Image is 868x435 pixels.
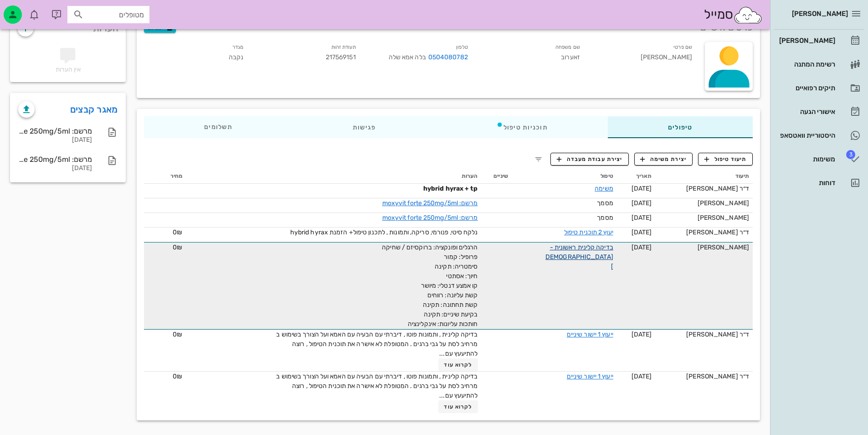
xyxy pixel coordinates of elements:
[545,243,613,270] a: בדיקה קלינית ראשונית - [DEMOGRAPHIC_DATA]
[18,127,92,135] div: מרשם: moxyvit forte 250mg/5ml
[27,7,32,13] span: תג
[567,373,613,380] a: ייעוץ 1 יישור שיניים
[424,311,478,318] span: בקיעת שיניים: תקינה
[555,44,580,50] small: שם משפחה
[408,320,478,328] span: חותכות עליונות: אינקלינציה
[777,179,835,186] div: דוחות
[632,199,652,207] span: [DATE]
[438,400,478,413] button: לקרוא עוד
[382,243,478,251] span: הרגלים ופונקציה: ברוקסיזם / שחיקה
[777,37,835,44] div: [PERSON_NAME]
[446,272,478,280] span: חיוך: אסתטי
[173,243,182,251] span: 0₪
[173,373,182,380] span: 0₪
[632,185,652,192] span: [DATE]
[632,243,652,251] span: [DATE]
[456,44,468,50] small: טלפון
[777,84,835,92] div: תיקים רפואיים
[587,40,699,68] div: [PERSON_NAME]
[70,102,118,117] a: מאגר קבצים
[774,124,864,146] a: היסטוריית וואטסאפ
[326,53,356,61] span: 217569151
[774,30,864,52] a: [PERSON_NAME]
[595,185,613,192] a: משימה
[382,214,478,222] a: מרשם: moxyvit forte 250mg/5ml
[423,301,478,309] span: קשת תחתונה: תקינה
[232,44,243,50] small: מגדר
[475,40,587,68] div: זאערוב
[774,77,864,99] a: תיקים רפואיים
[640,155,687,163] span: יצירת משימה
[18,165,92,172] div: [DATE]
[331,44,356,50] small: תעודת זהות
[632,373,652,380] span: [DATE]
[190,184,478,193] div: hybrid hyrax + tp
[567,331,613,338] a: ייעוץ 1 יישור שיניים
[698,153,753,166] button: תיעוד טיפול
[144,169,186,184] th: מחיר
[435,263,478,270] span: סימטריה: תקינה
[290,228,478,236] span: נלקח סיטי, פנורמי, סריקה, ותמונות , לתכנון טיפול+ הזמנת hybrid hyrax
[204,124,232,130] span: תשלומים
[428,52,468,62] a: 0504080782
[659,372,749,381] div: ד״ר [PERSON_NAME]
[444,362,472,368] span: לקרוא עוד
[444,404,472,410] span: לקרוא עוד
[18,136,92,144] div: [DATE]
[444,253,478,261] span: פרופיל: קמור
[704,5,763,25] div: סמייל
[777,155,835,163] div: משימות
[597,199,613,207] span: מסמך
[370,52,468,62] div: בלה אמא שלה
[634,153,693,166] button: יצירת משימה
[774,53,864,75] a: רשימת המתנה
[276,331,478,357] span: בדיקה קלינית , ותמונות פוטו , דיברתי עם הבעיה עם האמא ועל הצורך בשימוש ב מרחיב לסת על גבי ברגים ....
[733,6,763,24] img: SmileCloud logo
[774,148,864,170] a: תגמשימות
[276,373,478,399] span: בדיקה קלינית , ותמונות פוטו , דיברתי עם הבעיה עם האמא ועל הצורך בשימוש ב מרחיב לסת על גבי ברגים ....
[655,169,753,184] th: תיעוד
[56,66,81,73] span: אין הערות
[632,331,652,338] span: [DATE]
[139,40,251,68] div: נקבה
[438,358,478,371] button: לקרוא עוד
[792,10,848,18] span: [PERSON_NAME]
[704,155,747,163] span: תיעוד טיפול
[597,214,613,222] span: מסמך
[777,132,835,139] div: היסטוריית וואטסאפ
[659,243,749,252] div: [PERSON_NAME]
[659,330,749,339] div: ד״ר [PERSON_NAME]
[173,331,182,338] span: 0₪
[777,108,835,115] div: אישורי הגעה
[659,228,749,237] div: ד״ר [PERSON_NAME]
[777,61,835,68] div: רשימת המתנה
[774,172,864,194] a: דוחות
[632,214,652,222] span: [DATE]
[617,169,655,184] th: תאריך
[293,116,436,138] div: פגישות
[436,116,608,138] div: תוכניות טיפול
[659,184,749,193] div: ד״ר [PERSON_NAME]
[18,155,92,164] div: מרשם: moxyvit forte 250mg/5ml
[774,101,864,123] a: אישורי הגעה
[382,199,478,207] a: מרשם: moxyvit forte 250mg/5ml
[659,213,749,223] div: [PERSON_NAME]
[186,169,481,184] th: הערות
[564,228,613,236] a: יעוץ 2 תוכנית טיפול
[557,155,622,163] span: יצירת עבודת מעבדה
[421,282,478,290] span: קו אמצע דנטלי: מיושר
[173,228,182,236] span: 0₪
[427,291,478,299] span: קשת עליונה: רווחים
[632,228,652,236] span: [DATE]
[673,44,692,50] small: שם פרטי
[512,169,617,184] th: טיפול
[846,150,855,159] span: תג
[608,116,753,138] div: טיפולים
[550,153,628,166] button: יצירת עבודת מעבדה
[482,169,512,184] th: שיניים
[659,198,749,208] div: [PERSON_NAME]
